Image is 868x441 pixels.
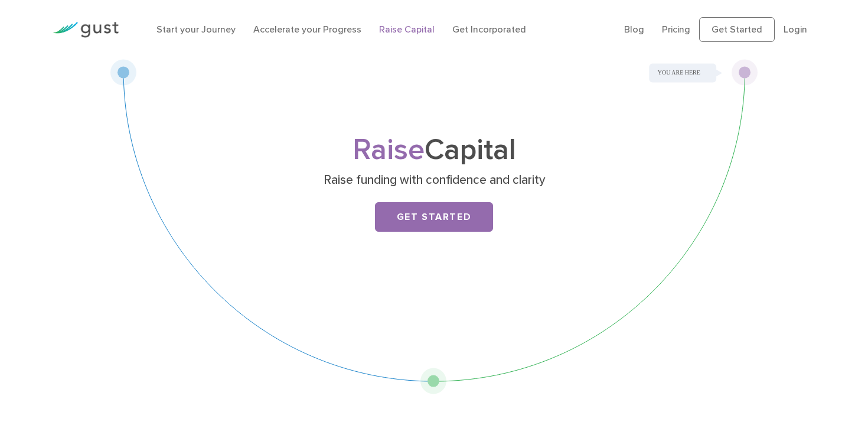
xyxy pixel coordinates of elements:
img: Gust Logo [53,22,119,38]
a: Start your Journey [156,24,236,35]
a: Pricing [662,24,690,35]
a: Raise Capital [379,24,435,35]
a: Accelerate your Progress [253,24,361,35]
a: Get Incorporated [452,24,526,35]
a: Get Started [375,202,493,232]
span: Raise [353,132,425,167]
a: Get Started [699,17,775,42]
h1: Capital [201,137,667,164]
a: Login [784,24,807,35]
a: Blog [624,24,644,35]
p: Raise funding with confidence and clarity [205,172,663,189]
